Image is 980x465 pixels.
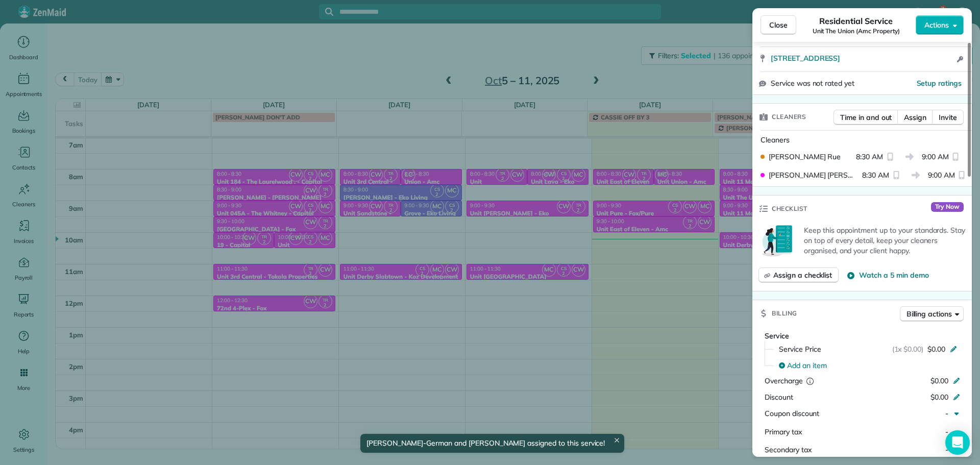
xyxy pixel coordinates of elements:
span: Primary tax [765,427,802,436]
button: Setup ratings [917,78,962,88]
p: Keep this appointment up to your standards. Stay on top of every detail, keep your cleaners organ... [804,225,966,256]
span: Try Now [931,202,964,212]
span: Assign a checklist [773,270,832,280]
span: [STREET_ADDRESS] [771,53,840,63]
span: 9:00 AM [922,152,949,162]
span: 9:00 AM [928,170,955,180]
a: [STREET_ADDRESS] [771,53,954,63]
span: $0.00 [927,344,945,354]
button: Watch a 5 min demo [847,270,928,280]
span: (1x $0.00) [892,344,924,354]
span: Service Price [779,344,821,354]
div: Overcharge [765,376,853,386]
span: Add an item [787,360,827,371]
span: Watch a 5 min demo [859,270,928,280]
span: 8:30 AM [862,170,889,180]
span: Assign [904,112,926,123]
span: Coupon discount [765,409,819,418]
span: $0.00 [930,376,948,385]
button: Close [761,15,796,35]
span: 8:30 AM [856,152,883,162]
button: Service Price(1x $0.00)$0.00 [773,341,964,357]
div: [PERSON_NAME]-German and [PERSON_NAME] assigned to this service! [360,434,625,453]
button: Assign [897,110,933,125]
button: Invite [932,110,964,125]
span: Invite [939,112,957,123]
button: Open access information [954,53,966,65]
span: Unit The Union (Amc Property) [813,27,900,35]
span: - [945,409,948,418]
span: - [945,427,948,436]
span: Secondary tax [765,445,812,454]
span: Actions [924,20,949,30]
span: Discount [765,393,793,402]
span: Time in and out [840,112,892,123]
div: Open Intercom Messenger [945,430,970,455]
span: Residential Service [819,15,892,27]
button: Assign a checklist [758,267,839,283]
span: [PERSON_NAME] [PERSON_NAME]-German [769,170,858,180]
span: Checklist [772,204,807,214]
span: Cleaners [761,135,790,144]
span: $0.00 [930,393,948,402]
span: [PERSON_NAME] Rue [769,152,841,162]
button: Add an item [773,357,964,374]
span: Cleaners [772,112,806,122]
span: Billing [772,308,797,319]
span: Billing actions [906,309,952,319]
span: Close [769,20,788,30]
button: Time in and out [834,110,898,125]
span: Service was not rated yet [771,78,854,89]
span: Setup ratings [917,79,962,88]
span: Service [765,331,789,340]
